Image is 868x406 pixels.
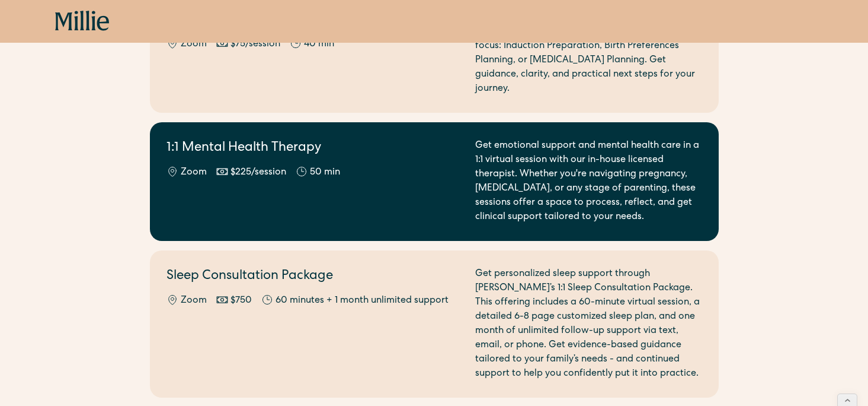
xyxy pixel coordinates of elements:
div: $75/session [230,37,280,52]
h2: 1:1 Mental Health Therapy [166,139,461,158]
a: Sleep Consultation PackageZoom$75060 minutes + 1 month unlimited supportGet personalized sleep su... [150,250,719,398]
div: Zoom [181,37,207,52]
div: Zoom [181,166,207,180]
div: Get emotional support and mental health care in a 1:1 virtual session with our in-house licensed ... [475,139,702,224]
div: 60 minutes + 1 month unlimited support [276,294,449,308]
div: 50 min [310,166,340,180]
h2: Sleep Consultation Package [166,267,461,287]
div: $225/session [230,166,286,180]
div: Zoom [181,294,207,308]
div: Personalized virtual sessions with an experienced doula offering personalized support. Choose you... [475,11,702,96]
div: Get personalized sleep support through [PERSON_NAME]’s 1:1 Sleep Consultation Package. This offer... [475,267,702,381]
div: $750 [230,294,252,308]
div: 40 min [304,37,334,52]
a: 1:1 Mental Health TherapyZoom$225/session50 minGet emotional support and mental health care in a ... [150,122,719,241]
